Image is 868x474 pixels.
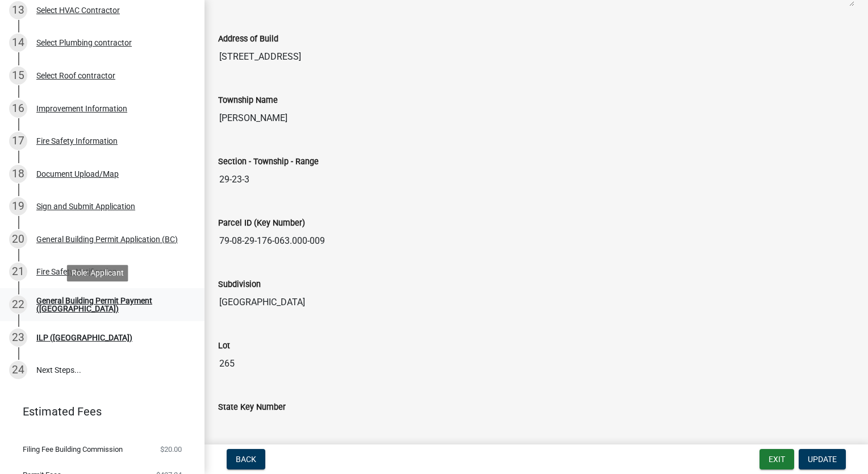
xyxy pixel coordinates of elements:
[160,446,182,453] span: $20.00
[36,297,186,313] div: General Building Permit Payment ([GEOGRAPHIC_DATA])
[9,400,186,423] a: Estimated Fees
[218,97,278,105] label: Township Name
[218,35,278,43] label: Address of Build
[36,334,132,342] div: ILP ([GEOGRAPHIC_DATA])
[9,361,27,379] div: 24
[23,446,123,453] span: Filing Fee Building Commission
[36,72,115,80] div: Select Roof contractor
[9,165,27,183] div: 18
[36,105,127,113] div: Improvement Information
[808,455,837,464] span: Update
[36,137,118,145] div: Fire Safety Information
[759,449,794,469] button: Exit
[9,132,27,150] div: 17
[9,1,27,19] div: 13
[9,99,27,118] div: 16
[218,404,286,411] label: State Key Number
[218,281,261,289] label: Subdivision
[9,296,27,314] div: 22
[218,158,319,166] label: Section - Township - Range
[799,449,846,469] button: Update
[36,6,120,14] div: Select HVAC Contractor
[227,449,265,469] button: Back
[36,235,178,243] div: General Building Permit Application (BC)
[9,329,27,347] div: 23
[36,39,132,47] div: Select Plumbing contractor
[9,230,27,248] div: 20
[218,342,230,350] label: Lot
[218,219,305,227] label: Parcel ID (Key Number)
[36,268,117,276] div: Fire Safety Notification
[9,263,27,281] div: 21
[67,265,128,281] div: Role: Applicant
[36,202,135,210] div: Sign and Submit Application
[9,197,27,215] div: 19
[9,34,27,52] div: 14
[236,455,256,464] span: Back
[36,170,119,178] div: Document Upload/Map
[9,66,27,85] div: 15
